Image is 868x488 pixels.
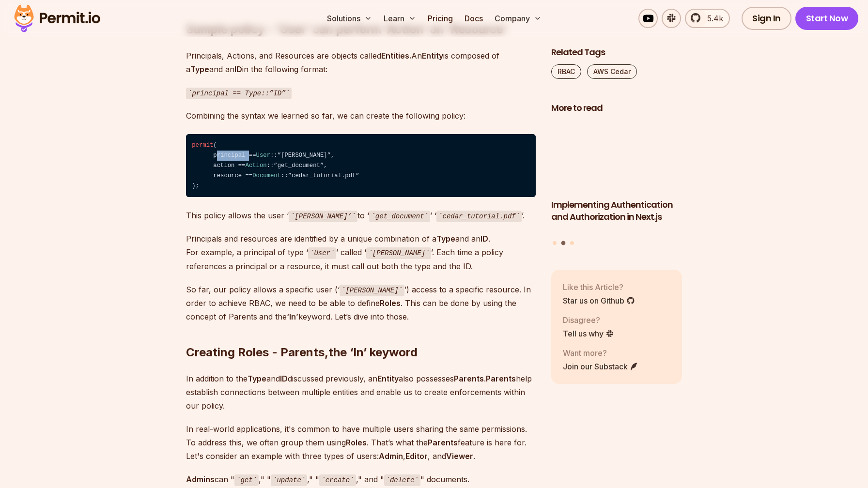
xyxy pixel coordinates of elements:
strong: Type [190,64,209,74]
strong: Type [248,374,266,383]
span: permit [192,142,213,149]
h3: Implementing Authentication and Authorization in Next.js [551,199,682,223]
strong: ID [480,234,488,244]
p: In real-world applications, it's common to have multiple users sharing the same permissions. To a... [186,422,536,463]
img: Permit logo [10,2,105,35]
strong: ‘In’ [287,312,298,321]
strong: Entities. [381,51,411,61]
button: Go to slide 3 [570,241,574,245]
strong: Roles [380,298,401,308]
code: create [319,474,356,486]
strong: Admins [186,474,215,484]
li: 2 of 3 [551,120,682,235]
p: This policy allows the user ‘ to ‘ ’ ‘ ’. [186,209,536,223]
p: Disagree? [563,314,614,326]
strong: Editor [405,451,428,461]
strong: Parents [486,374,516,383]
code: User [308,247,336,259]
strong: Parents [428,438,458,447]
a: Tell us why [563,328,614,339]
p: In addition to the and discussed previously, an also possesses . help establish connections betwe... [186,372,536,412]
img: Implementing Authentication and Authorization in Next.js [551,120,682,194]
a: Join our Substack [563,361,638,372]
code: [PERSON_NAME] [366,247,431,259]
strong: , [325,345,328,359]
p: can " ," " ," " ," and " " documents. [186,473,536,487]
strong: Roles [346,438,367,447]
strong: ID [280,374,288,383]
code: delete [384,474,420,486]
p: Principals and resources are identified by a unique combination of a and an . For example, a prin... [186,232,536,273]
a: RBAC [551,64,581,79]
strong: Entity [422,51,443,61]
a: Sign In [742,7,791,30]
code: [PERSON_NAME]’ [289,211,357,222]
button: Company [491,9,545,28]
a: Pricing [424,9,457,28]
span: Document [252,172,281,179]
span: Action [246,162,267,169]
a: AWS Cedar [587,64,637,79]
button: Go to slide 1 [553,241,557,245]
code: [PERSON_NAME] [340,285,404,296]
code: cedar_tutorial.pdf [436,211,522,222]
p: Principals, Actions, and Resources are objects called An is composed of a and an in the following... [186,49,536,76]
a: Start Now [795,7,859,30]
span: User [256,152,270,159]
a: 5.4k [685,9,730,28]
h2: More to read [551,102,682,114]
strong: Admin [379,451,403,461]
button: Solutions [323,9,376,28]
span: 5.4k [701,13,723,24]
code: get_document [369,211,430,222]
p: Like this Article? [563,281,635,293]
h2: Creating Roles - Parents the ‘In’ keyword [186,306,536,360]
button: Learn [380,9,420,28]
p: So far, our policy allows a specific user (‘ ’) access to a specific resource. In order to achiev... [186,283,536,324]
button: Go to slide 2 [561,241,566,245]
strong: Viewer [446,451,473,461]
a: Docs [461,9,487,28]
strong: Entity [377,374,399,383]
code: update [271,474,307,486]
strong: Parents [454,374,484,383]
code: ( principal == ::”[PERSON_NAME]”, action == ::”get_document”, resource == ::”cedar_tutorial.pdf” ); [186,134,536,197]
p: Want more? [563,347,638,359]
strong: ID [234,64,242,74]
p: Combining the syntax we learned so far, we can create the following policy: [186,109,536,122]
strong: Type [436,234,455,244]
div: Posts [551,120,682,247]
h2: Related Tags [551,46,682,59]
a: Star us on Github [563,295,635,306]
code: principal == Type::”ID” [186,88,292,99]
code: get [234,474,259,486]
